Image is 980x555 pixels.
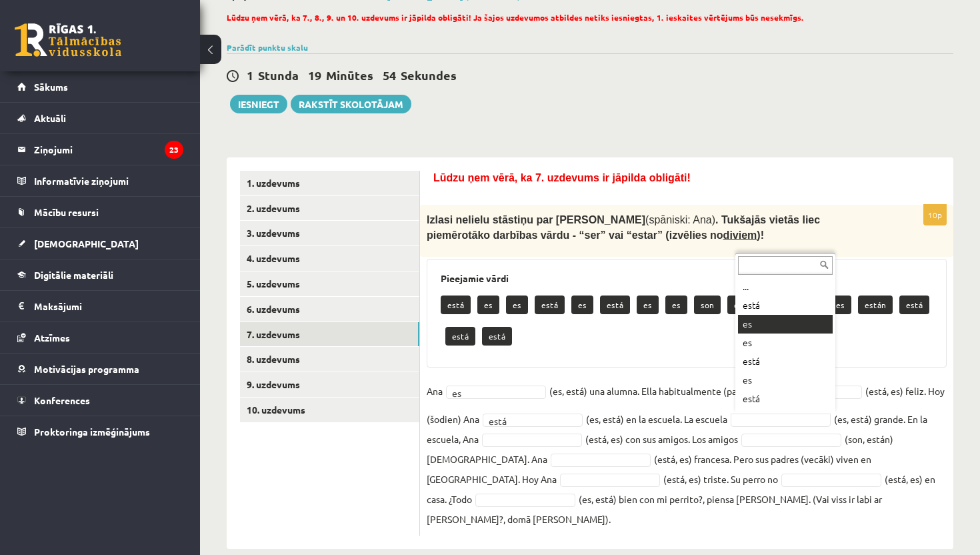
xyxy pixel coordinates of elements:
[738,408,833,427] div: es
[738,334,833,352] div: es
[738,390,833,408] div: está
[738,352,833,371] div: está
[738,277,833,296] div: ...
[738,371,833,390] div: es
[738,315,833,334] div: es
[738,296,833,315] div: está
